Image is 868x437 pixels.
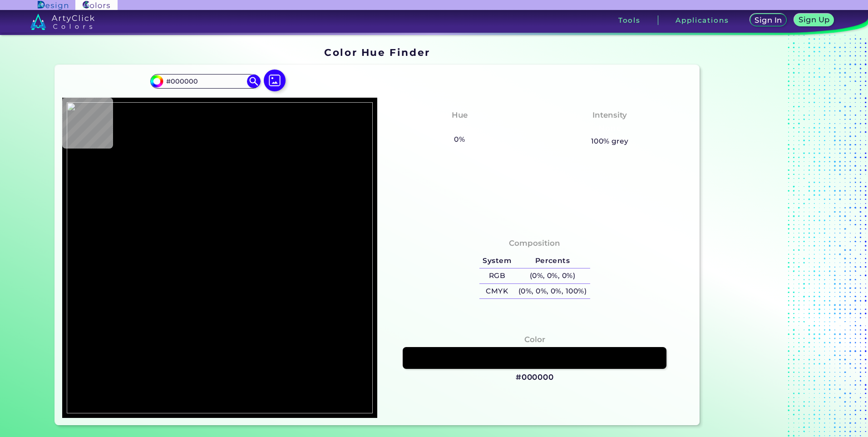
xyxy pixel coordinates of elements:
[676,17,729,24] h3: Applications
[595,123,625,134] h3: None
[163,75,247,87] input: type color..
[30,14,94,30] img: logo_artyclick_colors_white.svg
[67,102,373,413] img: ef35f7af-7f2d-49a6-bdfb-d74ee24fe527
[444,123,475,134] h3: None
[592,109,627,122] h4: Intensity
[479,284,515,299] h5: CMYK
[799,16,829,23] h5: Sign Up
[264,70,286,91] img: icon picture
[452,109,468,122] h4: Hue
[524,333,545,346] h4: Color
[516,372,554,383] h3: #000000
[479,253,515,268] h5: System
[509,237,560,250] h4: Composition
[38,1,68,10] img: ArtyClick Design logo
[247,74,261,88] img: icon search
[794,14,833,27] a: Sign Up
[515,284,590,299] h5: (0%, 0%, 0%, 100%)
[618,17,641,24] h3: Tools
[515,268,590,283] h5: (0%, 0%, 0%)
[515,253,590,268] h5: Percents
[755,16,782,24] h5: Sign In
[324,45,430,59] h1: Color Hue Finder
[591,135,629,147] h5: 100% grey
[750,14,787,27] a: Sign In
[451,134,469,145] h5: 0%
[479,268,515,283] h5: RGB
